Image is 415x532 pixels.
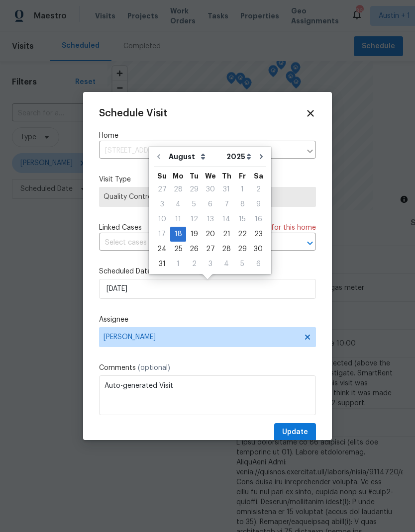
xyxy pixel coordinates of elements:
div: 31 [218,182,234,196]
label: Visit Type [99,175,316,184]
div: Sun Aug 10 2025 [154,212,170,227]
div: 24 [154,242,170,256]
div: Wed Aug 06 2025 [202,197,218,212]
textarea: Auto-generated Visit [99,375,316,415]
div: 5 [234,257,250,271]
div: 6 [202,197,218,211]
div: Sat Aug 30 2025 [250,242,266,257]
div: 29 [234,242,250,256]
div: Thu Aug 14 2025 [218,212,234,227]
div: 20 [202,227,218,241]
div: Fri Aug 29 2025 [234,242,250,257]
div: Tue Aug 26 2025 [186,242,202,257]
div: 11 [170,212,186,226]
div: Thu Aug 28 2025 [218,242,234,257]
div: Sun Aug 24 2025 [154,242,170,257]
div: Sun Aug 03 2025 [154,197,170,212]
div: Tue Aug 05 2025 [186,197,202,212]
div: 19 [186,227,202,241]
div: Fri Aug 15 2025 [234,212,250,227]
div: 12 [186,212,202,226]
div: 14 [218,212,234,226]
abbr: Tuesday [190,173,199,179]
div: 18 [170,227,186,241]
div: Mon Aug 25 2025 [170,242,186,257]
div: 1 [234,182,250,196]
div: 1 [170,257,186,271]
div: Sat Aug 16 2025 [250,212,266,227]
div: Wed Sep 03 2025 [202,257,218,271]
div: 2 [250,182,266,196]
div: 13 [202,212,218,226]
span: Close [305,108,316,119]
div: 30 [250,242,266,256]
div: Sat Aug 23 2025 [250,227,266,242]
div: 9 [250,197,266,211]
span: Update [282,426,308,439]
div: Sun Aug 31 2025 [154,257,170,271]
abbr: Sunday [157,173,167,179]
div: Mon Jul 28 2025 [170,182,186,197]
div: 2 [186,257,202,271]
select: Month [166,149,224,164]
div: 25 [170,242,186,256]
span: [PERSON_NAME] [104,333,299,341]
div: Tue Aug 12 2025 [186,212,202,227]
div: Thu Aug 07 2025 [218,197,234,212]
abbr: Wednesday [205,173,216,179]
div: 17 [154,227,170,241]
div: 5 [186,197,202,211]
div: 28 [218,242,234,256]
div: Wed Aug 27 2025 [202,242,218,257]
div: 8 [234,197,250,211]
label: Comments [99,363,316,373]
abbr: Monday [173,173,184,179]
span: (optional) [138,364,170,371]
div: 7 [218,197,234,211]
input: M/D/YYYY [99,279,316,299]
div: Mon Sep 01 2025 [170,257,186,271]
div: 21 [218,227,234,241]
div: 27 [202,242,218,256]
select: Year [224,149,254,164]
span: Schedule Visit [99,108,167,118]
div: 4 [170,197,186,211]
div: 29 [186,182,202,196]
input: Select cases [99,235,288,251]
span: Linked Cases [99,223,142,233]
div: 10 [154,212,170,226]
button: Go to next month [254,147,269,167]
div: Mon Aug 04 2025 [170,197,186,212]
div: Sat Sep 06 2025 [250,257,266,271]
div: 30 [202,182,218,196]
div: Thu Aug 21 2025 [218,227,234,242]
div: Sun Aug 17 2025 [154,227,170,242]
abbr: Friday [239,173,246,179]
label: Scheduled Date [99,266,316,276]
div: Thu Sep 04 2025 [218,257,234,271]
div: Mon Aug 11 2025 [170,212,186,227]
div: Wed Jul 30 2025 [202,182,218,197]
label: Assignee [99,315,316,325]
div: 22 [234,227,250,241]
span: Quality Control [104,192,311,202]
div: Wed Aug 13 2025 [202,212,218,227]
input: Enter in an address [99,143,301,159]
div: Mon Aug 18 2025 [170,227,186,242]
div: Tue Jul 29 2025 [186,182,202,197]
div: Fri Aug 08 2025 [234,197,250,212]
div: 3 [154,197,170,211]
abbr: Thursday [222,173,231,179]
div: Sat Aug 02 2025 [250,182,266,197]
div: 3 [202,257,218,271]
div: Fri Aug 01 2025 [234,182,250,197]
div: Fri Sep 05 2025 [234,257,250,271]
div: Sat Aug 09 2025 [250,197,266,212]
div: 15 [234,212,250,226]
div: 27 [154,182,170,196]
button: Open [303,236,317,250]
div: 31 [154,257,170,271]
div: Fri Aug 22 2025 [234,227,250,242]
div: Tue Aug 19 2025 [186,227,202,242]
label: Home [99,131,316,141]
